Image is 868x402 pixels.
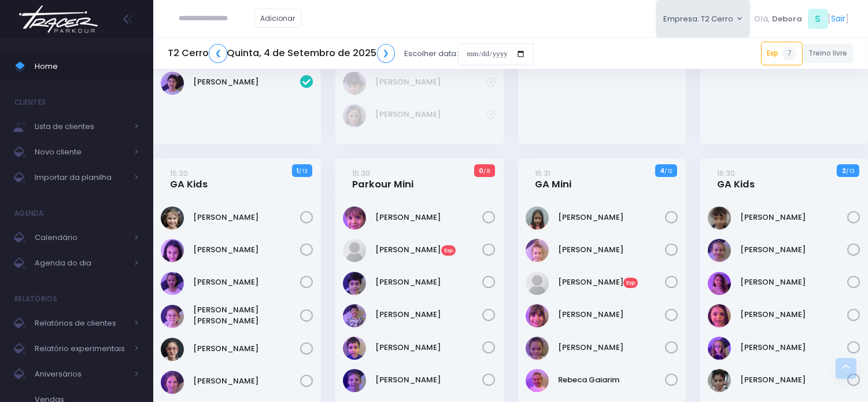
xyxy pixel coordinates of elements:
[193,304,300,327] a: [PERSON_NAME] [PERSON_NAME]
[441,245,456,256] span: Exp
[376,244,483,256] a: [PERSON_NAME]Exp
[161,206,184,230] img: Beatriz Abrell Ribeiro
[161,272,184,295] img: Emma Líbano
[740,309,847,320] a: [PERSON_NAME]
[479,166,483,175] strong: 0
[740,276,847,288] a: [PERSON_NAME]
[161,72,184,95] img: Martina Fernandes Grimaldi
[526,369,549,392] img: Rebeca Gaiarim Basso
[717,167,755,190] a: 16:30GA Kids
[343,304,366,327] img: Leonardo Arina Scudeller
[14,287,57,311] h4: Relatórios
[170,167,208,190] a: 15:30GA Kids
[717,168,735,179] small: 16:30
[161,338,184,361] img: Julia Abrell Ribeiro
[740,244,847,256] a: [PERSON_NAME]
[35,367,127,382] span: Aniversários
[343,206,366,230] img: Felipe Cardoso
[299,168,308,175] small: / 13
[623,278,638,288] span: Exp
[343,104,366,127] img: Maya Ribeiro Martins
[526,206,549,230] img: Giovana Balotin Figueira
[209,44,227,63] a: ❮
[755,13,770,25] span: Olá,
[558,342,665,353] a: [PERSON_NAME]
[526,337,549,360] img: Marina Formigoni Rente Ferreira
[376,276,483,288] a: [PERSON_NAME]
[168,40,534,67] div: Escolher data:
[708,304,731,327] img: Felipa Campos Estevam
[535,168,551,179] small: 15:31
[526,272,549,295] img: Liz Venuto
[35,145,127,160] span: Novo cliente
[526,239,549,262] img: Helena Marins Padua
[35,341,127,356] span: Relatório experimentais
[170,168,188,179] small: 15:30
[343,239,366,262] img: Gabriel furgang possato
[193,276,300,288] a: [PERSON_NAME]
[376,309,483,320] a: [PERSON_NAME]
[708,369,731,392] img: Helena Gutkoski
[708,337,731,360] img: Gabriela Arouca
[740,212,847,223] a: [PERSON_NAME]
[343,272,366,295] img: Guilherme V F Minghetti
[664,168,672,175] small: / 12
[376,342,483,353] a: [PERSON_NAME]
[193,343,300,355] a: [PERSON_NAME]
[35,170,127,185] span: Importar da planilha
[832,13,846,25] a: Sair
[708,206,731,230] img: Carolina Costa
[35,230,127,245] span: Calendário
[761,42,803,65] a: Exp7
[740,374,847,386] a: [PERSON_NAME]
[376,212,483,223] a: [PERSON_NAME]
[161,305,184,328] img: Fernanda Akemi Akiyama Bortoni
[35,119,127,134] span: Lista de clientes
[740,342,847,353] a: [PERSON_NAME]
[535,167,571,190] a: 15:31GA Mini
[161,371,184,394] img: Julia Consentino Mantesso
[353,168,371,179] small: 15:30
[35,59,139,74] span: Home
[782,47,796,61] span: 7
[35,256,127,271] span: Agenda do dia
[193,375,300,387] a: [PERSON_NAME]
[353,167,414,190] a: 15:30Parkour Mini
[558,276,665,288] a: [PERSON_NAME]Exp
[660,166,664,175] strong: 4
[161,239,184,262] img: Bruna Quirino Sanches
[193,244,300,256] a: [PERSON_NAME]
[558,244,665,256] a: [PERSON_NAME]
[750,6,854,32] div: [ ]
[343,337,366,360] img: Lucas Kaufman Gomes
[483,168,490,175] small: / 8
[14,91,46,114] h4: Clientes
[193,76,300,88] a: [PERSON_NAME]
[842,166,846,175] strong: 2
[297,166,299,175] strong: 1
[526,304,549,327] img: Manuela Cardoso
[558,212,665,223] a: [PERSON_NAME]
[377,44,396,63] a: ❯
[803,44,854,63] a: Treino livre
[558,309,665,320] a: [PERSON_NAME]
[35,316,127,331] span: Relatórios de clientes
[376,109,487,120] a: [PERSON_NAME]
[558,374,665,386] a: Rebeca Gaiarim
[343,369,366,392] img: Rafael Pollastri Mantesso
[846,168,855,175] small: / 13
[193,212,300,223] a: [PERSON_NAME]
[708,239,731,262] img: Cecilia Machado
[376,374,483,386] a: [PERSON_NAME]
[254,9,302,28] a: Adicionar
[14,202,44,225] h4: Agenda
[376,76,487,88] a: [PERSON_NAME]
[708,272,731,295] img: Dora Moreira Russo
[772,13,802,25] span: Debora
[168,44,395,63] h5: T2 Cerro Quinta, 4 de Setembro de 2025
[343,72,366,95] img: Maria Ribeiro Martins
[808,9,828,29] span: S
